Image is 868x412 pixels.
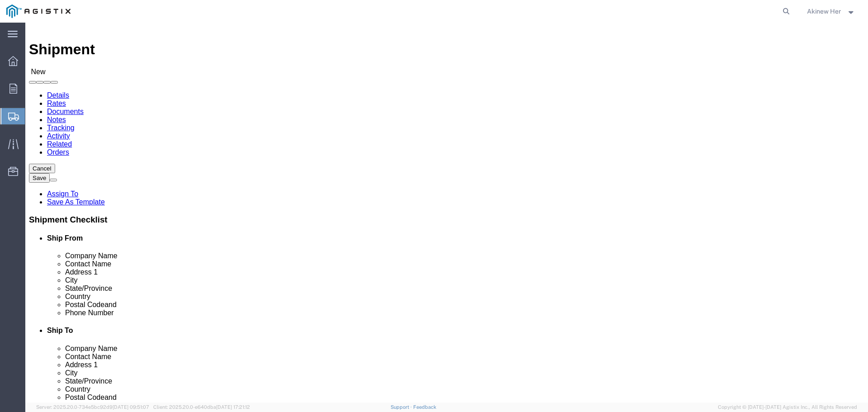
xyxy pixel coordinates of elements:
[216,404,250,410] span: [DATE] 17:21:12
[718,403,857,411] span: Copyright © [DATE]-[DATE] Agistix Inc., All Rights Reserved
[36,404,149,410] span: Server: 2025.20.0-734e5bc92d9
[153,404,250,410] span: Client: 2025.20.0-e640dba
[807,6,856,17] button: Akinew Her
[391,404,413,410] a: Support
[807,6,841,16] span: Akinew Her
[413,404,436,410] a: Feedback
[6,5,71,18] img: logo
[113,404,149,410] span: [DATE] 09:51:07
[25,23,868,403] iframe: FS Legacy Container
